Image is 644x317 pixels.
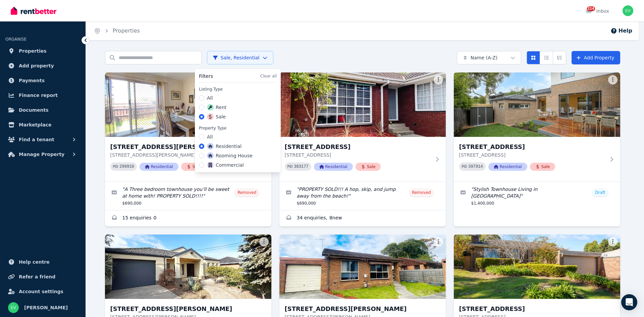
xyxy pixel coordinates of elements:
label: Rooming House [207,152,253,159]
label: Residential [207,143,241,150]
label: Commercial [207,162,244,168]
label: Sale [207,113,226,120]
label: Property Type [199,125,277,131]
label: All [207,95,213,101]
label: All [207,134,213,140]
label: Rent [207,104,226,111]
h3: Filters [199,73,213,80]
button: Clear all [260,73,277,79]
label: Listing Type [199,87,277,92]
